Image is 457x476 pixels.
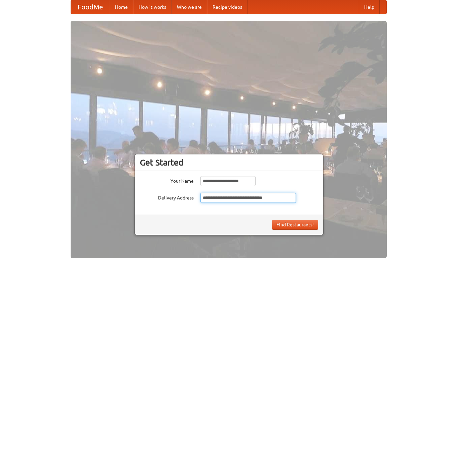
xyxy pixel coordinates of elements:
a: Who we are [172,0,207,14]
h3: Get Started [140,157,318,168]
a: Help [359,0,380,14]
label: Delivery Address [140,193,194,201]
a: Home [110,0,133,14]
button: Find Restaurants! [272,220,318,230]
a: FoodMe [71,0,110,14]
a: How it works [133,0,172,14]
a: Recipe videos [207,0,247,14]
label: Your Name [140,176,194,184]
